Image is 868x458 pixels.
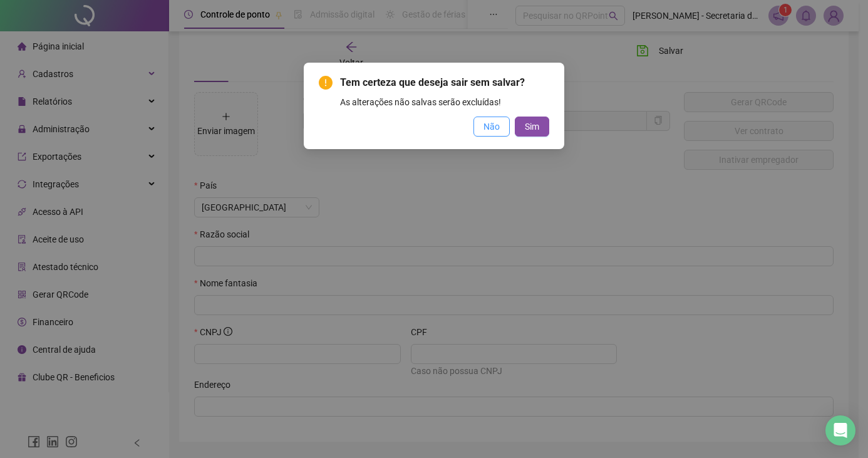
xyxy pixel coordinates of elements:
span: exclamation-circle [319,76,333,90]
div: Open Intercom Messenger [825,415,855,445]
span: As alterações não salvas serão excluídas! [340,97,501,107]
span: Tem certeza que deseja sair sem salvar? [340,76,525,88]
button: Não [473,117,510,137]
span: Sim [525,120,539,133]
button: Sim [515,117,549,137]
span: Não [483,120,500,133]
